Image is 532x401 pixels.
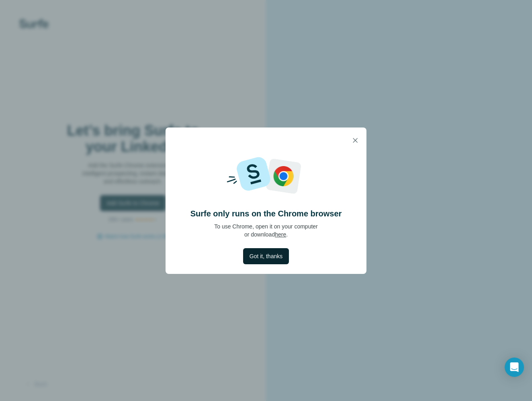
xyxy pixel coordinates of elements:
span: Got it, thanks [250,252,282,260]
button: Got it, thanks [243,248,289,264]
p: To use Chrome, open it on your computer or download . [214,222,318,239]
img: Surfe and Google logos [215,153,317,198]
a: here [275,231,286,238]
div: Open Intercom Messenger [505,358,524,377]
h4: Surfe only runs on the Chrome browser [190,208,342,219]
